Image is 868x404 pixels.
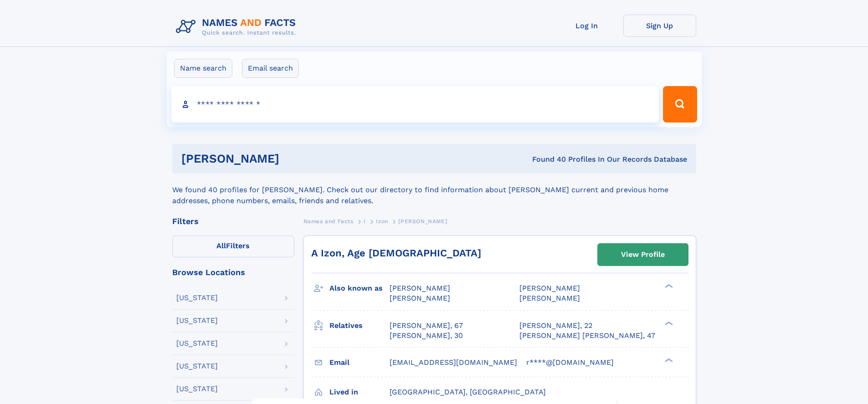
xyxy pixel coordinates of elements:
[598,244,688,266] a: View Profile
[390,388,546,396] span: [GEOGRAPHIC_DATA], [GEOGRAPHIC_DATA]
[172,235,294,257] label: Filters
[174,59,232,78] label: Name search
[398,218,447,225] span: [PERSON_NAME]
[621,244,665,265] div: View Profile
[376,218,388,225] span: Izon
[329,384,390,400] h3: Lived in
[390,284,450,292] span: [PERSON_NAME]
[311,247,481,259] a: A Izon, Age [DEMOGRAPHIC_DATA]
[519,294,580,302] span: [PERSON_NAME]
[176,385,218,393] div: [US_STATE]
[519,331,655,341] a: [PERSON_NAME] [PERSON_NAME], 47
[376,215,388,227] a: Izon
[663,357,673,363] div: ❯
[329,318,390,333] h3: Relatives
[242,59,299,78] label: Email search
[364,215,366,227] a: I
[623,15,696,37] a: Sign Up
[303,215,354,227] a: Names and Facts
[172,174,696,206] div: We found 40 profiles for [PERSON_NAME]. Check out our directory to find information about [PERSON...
[176,340,218,347] div: [US_STATE]
[172,268,294,276] div: Browse Locations
[390,321,463,331] a: [PERSON_NAME], 67
[176,363,218,370] div: [US_STATE]
[390,358,517,367] span: [EMAIL_ADDRESS][DOMAIN_NAME]
[519,284,580,292] span: [PERSON_NAME]
[176,294,218,302] div: [US_STATE]
[181,153,406,164] h1: [PERSON_NAME]
[171,86,659,123] input: search input
[329,281,390,296] h3: Also known as
[364,218,366,225] span: I
[172,15,303,39] img: Logo Names and Facts
[216,241,226,250] span: All
[663,283,673,289] div: ❯
[329,355,390,370] h3: Email
[172,217,294,225] div: Filters
[663,320,673,326] div: ❯
[519,321,592,331] a: [PERSON_NAME], 22
[663,86,697,123] button: Search Button
[406,154,687,164] div: Found 40 Profiles In Our Records Database
[390,294,450,302] span: [PERSON_NAME]
[176,317,218,324] div: [US_STATE]
[390,331,463,341] a: [PERSON_NAME], 30
[550,15,623,37] a: Log In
